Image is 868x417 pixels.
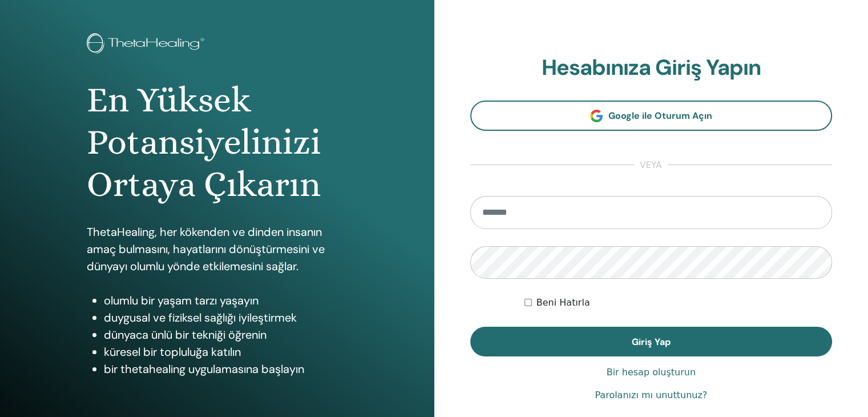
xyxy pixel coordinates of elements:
font: Google ile Oturum Açın [608,110,712,122]
a: Parolanızı mı unuttunuz? [595,388,707,402]
a: Google ile Oturum Açın [470,101,833,131]
font: ThetaHealing, her kökenden ve dinden insanın amaç bulmasını, hayatlarını dönüştürmesini ve dünyay... [87,224,325,274]
font: veya [640,159,662,171]
font: En Yüksek Potansiyelinizi Ortaya Çıkarın [87,79,321,205]
font: duygusal ve fiziksel sağlığı iyileştirmek [104,310,297,325]
font: Beni Hatırla [536,297,590,308]
font: Hesabınıza Giriş Yapın [542,53,761,82]
div: Beni süresiz olarak veya manuel olarak çıkış yapana kadar kimlik doğrulamalı tut [524,296,832,310]
font: olumlu bir yaşam tarzı yaşayın [104,293,259,308]
font: Giriş Yap [632,336,671,348]
font: Bir hesap oluşturun [607,367,696,378]
a: Bir hesap oluşturun [607,366,696,379]
font: küresel bir topluluğa katılın [104,344,241,359]
font: Parolanızı mı unuttunuz? [595,390,707,400]
button: Giriş Yap [470,327,833,356]
font: dünyaca ünlü bir tekniği öğrenin [104,327,267,342]
font: bir thetahealing uygulamasına başlayın [104,362,304,376]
